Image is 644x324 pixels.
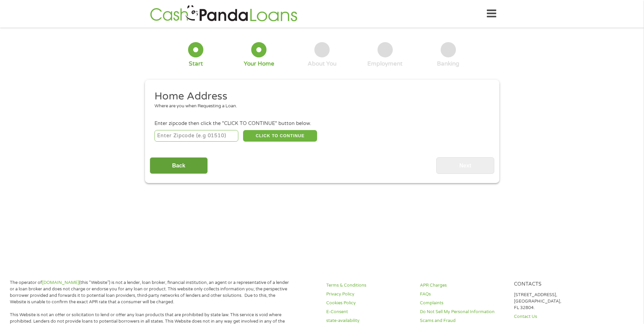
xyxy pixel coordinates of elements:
h4: Contacts [514,281,600,288]
a: APR Charges [420,282,505,289]
div: Your Home [244,60,274,68]
div: Start [189,60,203,68]
a: Cookies Policy [326,300,412,306]
div: Where are you when Requesting a Loan. [154,103,484,110]
a: Scams and Fraud [420,318,505,324]
div: Employment [367,60,403,68]
a: FAQs [420,291,505,298]
div: About You [308,60,336,68]
a: [DOMAIN_NAME] [42,280,79,285]
div: Banking [437,60,459,68]
a: state-availability [326,318,412,324]
p: [STREET_ADDRESS], [GEOGRAPHIC_DATA], FL 32804. [514,292,600,311]
a: E-Consent [326,309,412,315]
a: Contact Us [514,313,600,320]
input: Next [436,157,494,174]
div: Enter zipcode then click the "CLICK TO CONTINUE" button below. [154,120,489,127]
h2: Home Address [154,90,484,103]
input: Back [150,157,208,174]
a: Terms & Conditions [326,282,412,289]
img: GetLoanNow Logo [148,4,299,23]
a: Complaints [420,300,505,306]
button: CLICK TO CONTINUE [243,130,317,142]
a: Privacy Policy [326,291,412,298]
input: Enter Zipcode (e.g 01510) [154,130,238,142]
p: The operator of (this “Website”) is not a lender, loan broker, financial institution, an agent or... [10,280,292,305]
a: Do Not Sell My Personal Information [420,309,505,315]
